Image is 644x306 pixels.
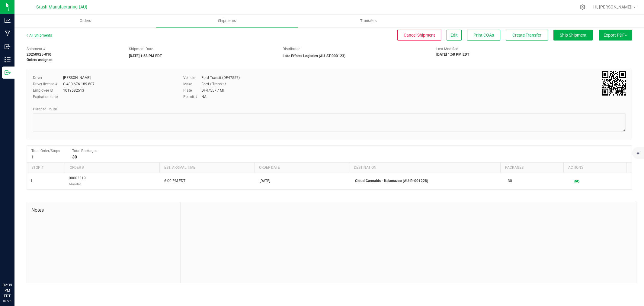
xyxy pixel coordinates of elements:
[593,5,633,9] span: Hi, [PERSON_NAME]!
[129,46,153,52] label: Shipment Date
[183,75,201,80] label: Vehicle
[298,15,439,27] a: Transfers
[283,54,345,58] strong: Lake Effects Logistics (AU-ST-000123)
[260,178,270,184] span: [DATE]
[63,75,91,80] div: [PERSON_NAME]
[183,81,201,87] label: Make
[210,18,244,24] span: Shipments
[553,30,593,41] button: Ship Shipment
[65,163,159,173] th: Order #
[33,81,63,87] label: Driver license #
[129,54,162,58] strong: [DATE] 1:58 PM EDT
[352,18,385,24] span: Transfers
[5,57,11,63] inline-svg: Inventory
[201,94,207,99] div: NA
[450,33,458,37] span: Edit
[506,30,548,41] button: Create Transfer
[27,33,52,37] a: All Shipments
[508,178,512,184] span: 30
[500,163,563,173] th: Packages
[201,88,224,93] div: DF47557 / MI
[183,94,201,99] label: Permit #
[5,44,11,50] inline-svg: Inbound
[5,18,11,24] inline-svg: Analytics
[355,178,501,184] p: Cloud Cannabis - Kalamazoo (AU-R-001228)
[560,33,587,37] span: Ship Shipment
[156,15,298,27] a: Shipments
[604,33,627,37] span: Export PDF
[72,18,99,24] span: Orders
[33,88,63,93] label: Employee ID
[36,5,87,10] span: Stash Manufacturing (AU)
[512,33,541,37] span: Create Transfer
[349,163,500,173] th: Destination
[69,181,86,187] p: Allocated
[5,70,11,76] inline-svg: Outbound
[27,52,51,57] strong: 20250925-010
[473,33,494,37] span: Print COAs
[6,258,24,276] iframe: Resource center
[254,163,349,173] th: Order date
[63,81,95,87] div: C 400 676 189 807
[602,71,626,96] qrcode: 20250925-010
[31,149,60,153] span: Total Order/Stops
[201,81,226,87] div: Ford / Transit /
[579,4,586,10] div: Manage settings
[467,30,500,41] button: Print COAs
[599,30,632,41] button: Export PDF
[563,163,626,173] th: Actions
[33,107,57,111] span: Planned Route
[3,299,12,303] p: 09/25
[14,15,156,27] a: Orders
[201,75,240,80] div: Ford Transit (DF47557)
[63,88,84,93] div: 1019582513
[31,207,176,214] span: Notes
[27,46,120,52] span: Shipment #
[447,30,462,41] button: Edit
[602,71,626,96] img: Scan me!
[5,31,11,37] inline-svg: Manufacturing
[27,58,53,62] strong: Orders assigned
[30,178,33,184] span: 1
[31,155,34,159] strong: 1
[33,75,63,80] label: Driver
[72,155,77,159] strong: 30
[183,88,201,93] label: Plate
[436,46,458,52] label: Last Modified
[159,163,254,173] th: Est. arrival time
[72,149,97,153] span: Total Packages
[436,52,469,57] strong: [DATE] 1:58 PM EDT
[164,178,185,184] span: 6:00 PM EDT
[283,46,300,52] label: Distributor
[69,175,86,187] span: 00003319
[404,33,435,37] span: Cancel Shipment
[33,94,63,99] label: Expiration date
[27,163,65,173] th: Stop #
[3,282,12,299] p: 02:39 PM EDT
[397,30,441,41] button: Cancel Shipment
